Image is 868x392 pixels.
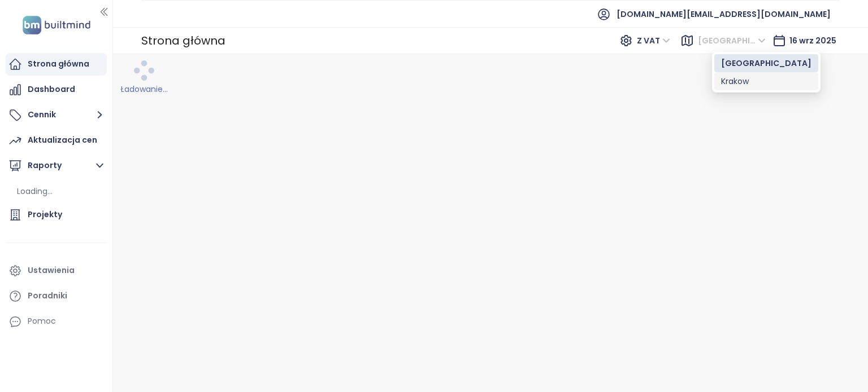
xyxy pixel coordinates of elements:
div: Strona główna [141,29,225,52]
div: Aktualizacja cen [28,133,97,147]
div: [GEOGRAPHIC_DATA] [721,57,811,69]
button: Raporty [6,155,107,177]
div: Poradniki [28,289,67,303]
div: Loading... [17,184,53,199]
span: Z VAT [637,32,670,49]
span: 16 wrz 2025 [789,35,836,46]
a: Aktualizacja cen [6,129,107,152]
a: Dashboard [6,78,107,101]
div: Ładowanie... [120,83,168,95]
a: Projekty [6,204,107,226]
a: Strona główna [6,53,107,76]
div: Dashboard [28,82,75,96]
div: Krakow [714,72,818,90]
div: Krakow [721,75,811,87]
a: Ustawienia [6,259,107,282]
img: logo [19,14,94,37]
span: [DOMAIN_NAME][EMAIL_ADDRESS][DOMAIN_NAME] [617,1,831,28]
div: Pomoc [28,314,56,328]
div: Pomoc [6,310,107,333]
div: Loading... [14,183,104,201]
span: Warszawa [698,32,766,49]
a: Poradniki [6,285,107,307]
div: Ustawienia [28,263,75,278]
div: Warszawa [714,54,818,72]
div: Projekty [28,208,62,222]
button: Cennik [6,104,107,126]
div: Strona główna [28,57,89,71]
